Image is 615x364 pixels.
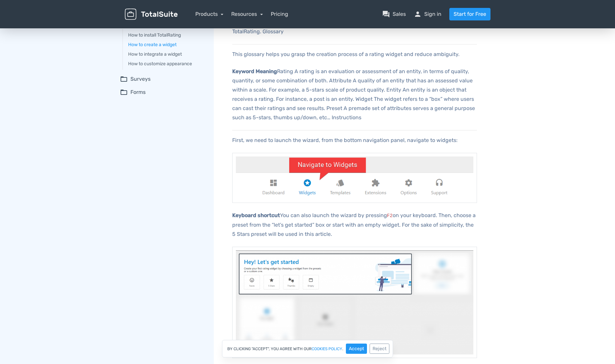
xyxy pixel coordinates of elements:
[232,136,477,145] p: First, we need to launch the wizard, from the bottom navigation panel, navigate to widgets:
[120,88,128,96] span: folder_open
[128,41,205,48] a: How to create a widget
[232,247,477,358] img: TotalRating wizard launcher
[232,68,254,74] b: Keyword
[232,50,477,59] p: This glossary helps you grasp the creation process of a rating widget and reduce ambiguity.
[125,9,178,20] img: TotalSuite for WordPress
[195,11,224,17] a: Products
[128,51,205,58] a: How to integrate a widget
[387,213,393,218] code: F2
[370,344,389,354] button: Reject
[414,10,422,18] span: person
[382,10,406,18] a: question_answerSales
[232,212,280,218] b: Keyboard shortcut
[120,75,205,83] summary: folder_openSurveys
[382,10,390,18] span: question_answer
[232,211,477,239] p: You can also launch the wizard by pressing on your keyboard. Then, choose a preset from the “let’...
[231,11,263,17] a: Resources
[232,153,477,203] img: null
[120,75,128,83] span: folder_open
[222,340,393,357] div: By clicking "Accept", you agree with our .
[312,347,342,351] a: cookies policy
[271,10,288,18] a: Pricing
[232,67,477,122] p: Rating A rating is an evaluation or assessment of an entity, in terms of quality, quantity, or so...
[346,344,367,354] button: Accept
[414,10,441,18] a: personSign in
[128,32,205,39] a: How to install TotalRating
[128,60,205,67] a: How to customize appearance
[449,8,490,20] a: Start for Free
[256,68,277,74] b: Meaning
[120,88,205,96] summary: folder_openForms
